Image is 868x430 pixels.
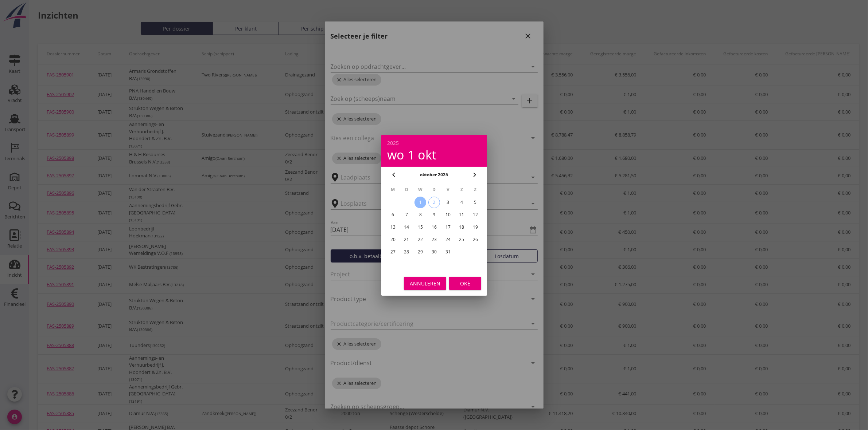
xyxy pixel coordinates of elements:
div: 2 [428,197,439,208]
button: 26 [470,234,481,245]
button: 6 [387,209,398,221]
button: 19 [470,221,481,233]
div: Oké [455,279,475,287]
div: wo 1 okt [387,149,481,161]
button: 13 [387,221,398,233]
button: Oké [449,277,481,290]
button: 25 [456,234,467,245]
th: W [414,184,427,196]
th: Z [455,184,468,196]
button: 8 [414,209,426,221]
button: 5 [470,197,481,208]
i: chevron_right [470,170,479,179]
button: 11 [456,209,467,221]
button: Annuleren [404,277,446,290]
th: M [386,184,400,196]
button: 28 [401,246,412,258]
button: 7 [401,209,412,221]
button: 4 [456,197,467,208]
i: chevron_left [389,170,398,179]
button: 27 [387,246,398,258]
button: oktober 2025 [418,169,450,180]
button: 20 [387,234,398,245]
button: 30 [428,246,440,258]
button: 17 [442,221,454,233]
div: Annuleren [410,279,440,287]
button: 31 [442,246,454,258]
button: 1 [414,197,426,208]
div: 2025 [387,141,481,146]
button: 21 [401,234,412,245]
button: 15 [414,221,426,233]
th: D [428,184,441,196]
button: 2 [428,197,440,208]
button: 23 [428,234,440,245]
button: 22 [414,234,426,245]
button: 18 [456,221,467,233]
th: D [400,184,413,196]
th: V [441,184,454,196]
th: Z [469,184,482,196]
button: 3 [442,197,454,208]
button: 29 [414,246,426,258]
button: 10 [442,209,454,221]
button: 14 [401,221,412,233]
button: 12 [470,209,481,221]
button: 16 [428,221,440,233]
button: 24 [442,234,454,245]
button: 9 [428,209,440,221]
